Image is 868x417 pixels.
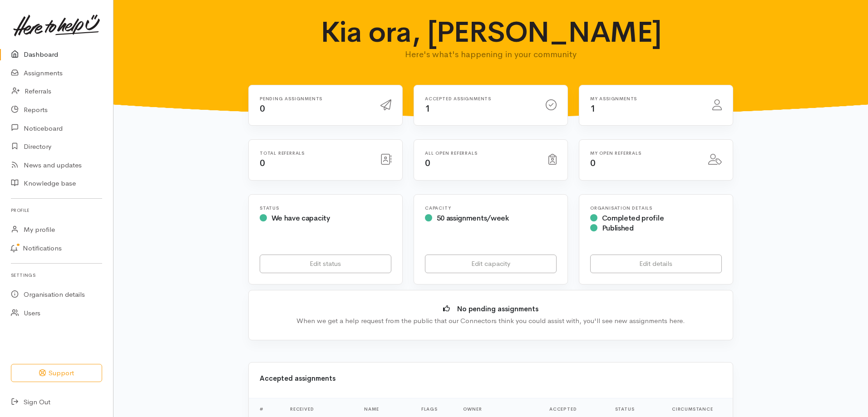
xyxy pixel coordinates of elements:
[425,103,430,114] span: 1
[271,213,330,223] span: We have capacity
[425,206,557,211] h6: Capacity
[260,151,370,156] h6: Total referrals
[11,364,102,383] button: Support
[11,204,102,216] h6: Profile
[457,304,538,313] b: No pending assignments
[260,206,391,211] h6: Status
[602,223,634,233] span: Published
[260,255,391,273] a: Edit status
[425,96,535,101] h6: Accepted assignments
[425,255,557,273] a: Edit capacity
[590,103,596,114] span: 1
[313,48,669,61] p: Here's what's happening in your community
[437,213,509,223] span: 50 assignments/week
[260,157,265,169] span: 0
[425,157,430,169] span: 0
[260,103,265,114] span: 0
[602,213,664,223] span: Completed profile
[262,316,719,326] div: When we get a help request from the public that our Connectors think you could assist with, you'l...
[260,96,370,101] h6: Pending assignments
[590,151,697,156] h6: My open referrals
[590,157,596,169] span: 0
[590,255,722,273] a: Edit details
[590,206,722,211] h6: Organisation Details
[590,96,701,101] h6: My assignments
[260,374,335,383] b: Accepted assignments
[425,151,538,156] h6: All open referrals
[313,16,669,48] h1: Kia ora, [PERSON_NAME]
[11,269,102,281] h6: Settings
